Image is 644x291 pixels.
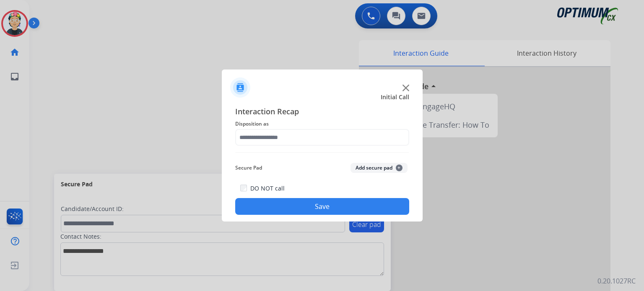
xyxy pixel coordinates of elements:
span: + [396,165,402,171]
img: contactIcon [230,77,250,98]
label: DO NOT call [250,184,285,193]
img: contact-recap-line.svg [235,152,409,153]
p: 0.20.1027RC [597,276,636,286]
span: Interaction Recap [235,106,409,119]
button: Add secure pad+ [351,163,408,173]
span: Disposition as [235,119,409,129]
button: Save [235,198,409,215]
span: Secure Pad [235,163,262,173]
span: Initial Call [381,93,409,101]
